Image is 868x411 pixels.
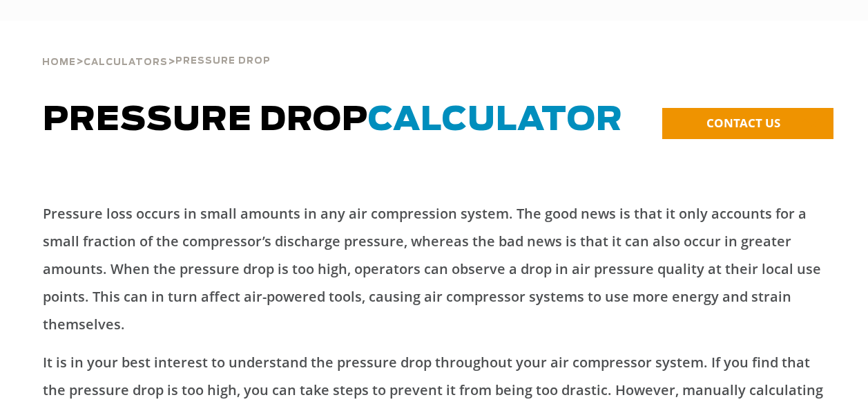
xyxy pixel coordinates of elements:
[42,58,76,67] span: Home
[662,108,833,139] a: CONTACT US
[368,104,623,137] span: CALCULATOR
[84,58,168,67] span: Calculators
[42,55,76,68] a: Home
[175,57,271,66] span: Pressure Drop
[43,104,623,137] span: Pressure Drop
[43,200,824,338] p: Pressure loss occurs in small amounts in any air compression system. The good news is that it onl...
[706,115,780,131] span: CONTACT US
[84,55,168,68] a: Calculators
[42,21,271,73] div: > >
